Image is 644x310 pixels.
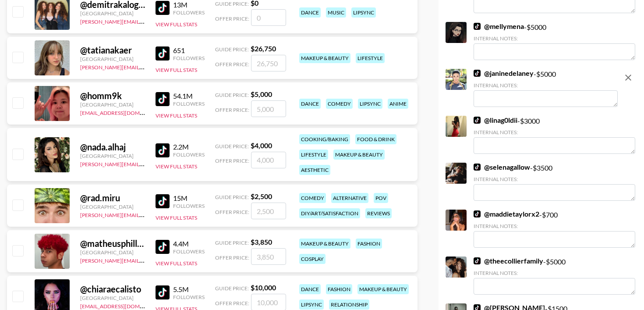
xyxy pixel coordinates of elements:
div: relationship [329,299,369,310]
img: TikTok [474,117,481,124]
img: TikTok [474,257,481,264]
a: [EMAIL_ADDRESS][DOMAIN_NAME] [80,108,168,116]
div: lipsync [358,99,382,109]
button: View Full Stats [156,260,197,267]
div: fashion [356,239,382,249]
div: @ rad.miru [80,192,145,203]
span: Offer Price: [215,61,249,68]
div: comedy [299,193,326,203]
div: lipsync [351,7,376,18]
strong: $ 10,000 [251,283,276,292]
div: cosplay [299,254,326,264]
span: Offer Price: [215,254,249,261]
div: 4.4M [173,239,205,248]
img: TikTok [474,210,481,217]
div: fashion [326,284,352,294]
div: 2.2M [173,143,205,151]
div: diy/art/satisfaction [299,208,360,218]
button: remove [619,69,637,86]
a: @linag0ldii [474,116,517,125]
input: 0 [251,9,286,26]
strong: $ 3,850 [251,238,272,246]
span: Offer Price: [215,157,249,164]
a: [PERSON_NAME][EMAIL_ADDRESS][DOMAIN_NAME] [80,159,210,167]
span: Guide Price: [215,239,249,246]
span: Offer Price: [215,15,249,22]
div: Internal Notes: [474,82,618,89]
div: reviews [365,208,392,218]
button: View Full Stats [156,112,197,119]
div: - $ 5000 [474,257,635,295]
button: View Full Stats [156,21,197,28]
div: [GEOGRAPHIC_DATA] [80,203,145,210]
div: [GEOGRAPHIC_DATA] [80,101,145,108]
div: @ tatianakaer [80,45,145,56]
a: @maddietaylorx2 [474,210,539,218]
div: Followers [173,248,205,255]
div: Internal Notes: [474,176,635,182]
div: Followers [173,294,205,300]
div: dance [299,284,321,294]
button: View Full Stats [156,163,197,170]
div: Followers [173,55,205,61]
strong: $ 2,500 [251,192,272,200]
span: Offer Price: [215,209,249,215]
div: 13M [173,0,205,9]
div: [GEOGRAPHIC_DATA] [80,153,145,159]
div: Internal Notes: [474,129,635,135]
div: lifestyle [299,150,328,160]
div: food & drink [355,134,396,144]
div: [GEOGRAPHIC_DATA] [80,295,145,301]
a: [PERSON_NAME][EMAIL_ADDRESS][DOMAIN_NAME] [80,256,210,264]
div: makeup & beauty [299,239,350,249]
div: Internal Notes: [474,35,635,42]
button: View Full Stats [156,67,197,73]
div: - $ 5000 [474,22,635,60]
input: 26,750 [251,55,286,71]
div: - $ 3000 [474,116,635,154]
a: [PERSON_NAME][EMAIL_ADDRESS][DOMAIN_NAME] [80,210,210,218]
div: 54.1M [173,92,205,100]
div: makeup & beauty [299,53,350,63]
a: @janinedelaney [474,69,534,78]
div: [GEOGRAPHIC_DATA] [80,10,145,17]
a: @selenagallow [474,163,530,171]
img: TikTok [156,46,170,61]
div: [GEOGRAPHIC_DATA] [80,56,145,62]
div: @ chiaraecalisto [80,284,145,295]
div: - $ 5000 [474,69,618,107]
img: TikTok [474,23,481,30]
img: TikTok [156,285,170,299]
div: 15M [173,194,205,203]
span: Guide Price: [215,46,249,53]
div: - $ 700 [474,210,635,248]
img: TikTok [156,143,170,157]
div: makeup & beauty [333,150,385,160]
div: pov [374,193,388,203]
a: @mellymena [474,22,524,31]
div: Internal Notes: [474,223,635,229]
input: 4,000 [251,152,286,168]
div: @ homm9k [80,90,145,101]
a: [PERSON_NAME][EMAIL_ADDRESS][DOMAIN_NAME] [80,17,210,25]
span: Offer Price: [215,107,249,113]
input: 2,500 [251,203,286,219]
div: lipsync [299,299,324,310]
div: Followers [173,203,205,209]
div: comedy [326,99,353,109]
span: Guide Price: [215,143,249,150]
div: aesthetic [299,165,330,175]
span: Guide Price: [215,0,249,7]
div: cooking/baking [299,134,350,144]
img: TikTok [156,194,170,208]
strong: $ 5,000 [251,90,272,98]
div: @ nada.alhaj [80,142,145,153]
img: TikTok [156,240,170,254]
span: Guide Price: [215,92,249,98]
span: Guide Price: [215,194,249,200]
div: Followers [173,9,205,16]
div: Internal Notes: [474,270,635,276]
div: music [326,7,346,18]
div: dance [299,99,321,109]
div: @ matheusphillype [80,238,145,249]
